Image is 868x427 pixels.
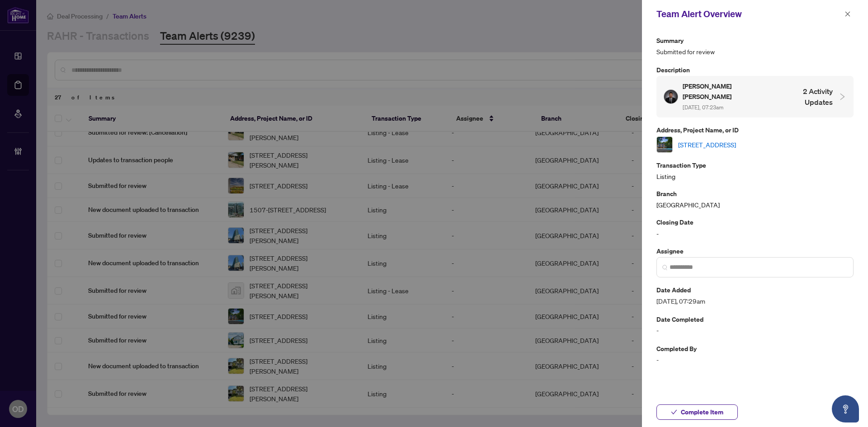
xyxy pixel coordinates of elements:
[656,325,854,336] span: -
[656,188,854,210] div: [GEOGRAPHIC_DATA]
[656,7,842,21] div: Team Alert Overview
[656,355,854,365] span: -
[656,125,854,135] p: Address, Project Name, or ID
[681,405,723,419] span: Complete Item
[656,343,854,354] p: Completed By
[656,217,854,238] div: -
[678,140,736,150] a: [STREET_ADDRESS]
[656,246,854,256] p: Assignee
[664,90,678,103] img: Profile Icon
[656,217,854,227] p: Closing Date
[656,160,854,181] div: Listing
[656,404,738,420] button: Complete Item
[838,93,846,101] span: collapsed
[832,395,859,422] button: Open asap
[683,104,723,111] span: [DATE], 07:23am
[671,409,677,415] span: check
[657,137,672,152] img: thumbnail-img
[656,65,854,75] p: Description
[656,285,854,295] p: Date Added
[656,35,854,46] p: Summary
[656,160,854,170] p: Transaction Type
[778,86,833,108] h4: 2 Activity Updates
[656,76,854,117] div: Profile Icon[PERSON_NAME] [PERSON_NAME] [DATE], 07:23am2 Activity Updates
[656,314,854,324] p: Date Completed
[844,11,851,17] span: close
[656,296,854,306] span: [DATE], 07:29am
[656,188,854,199] p: Branch
[656,47,854,57] span: Submitted for review
[683,81,773,102] h5: [PERSON_NAME] [PERSON_NAME]
[662,265,668,270] img: search_icon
